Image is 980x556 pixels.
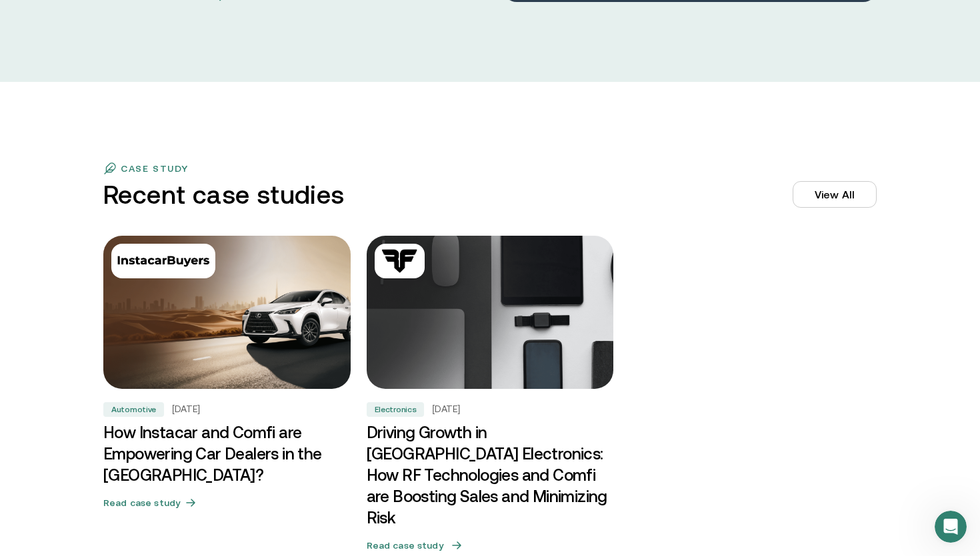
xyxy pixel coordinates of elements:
[117,249,210,273] img: Automotive
[103,236,351,389] img: How Instacar and Comfi are Empowering Car Dealers in the UAE?
[432,404,460,416] h5: [DATE]
[103,491,351,514] button: Read case study
[103,162,117,175] img: flag
[360,232,619,393] img: Driving Growth in UAE Electronics: How RF Technologies and Comfi are Boosting Sales and Minimizin...
[367,539,443,552] h5: Read case study
[172,404,200,416] h5: [DATE]
[935,511,967,543] iframe: Intercom live chat
[380,249,419,273] img: Electronics
[367,422,614,529] h3: Driving Growth in [GEOGRAPHIC_DATA] Electronics: How RF Technologies and Comfi are Boosting Sales...
[103,180,345,209] h3: Recent case studies
[103,496,180,509] h5: Read case study
[367,402,425,417] div: Electronics
[103,402,164,417] div: Automotive
[103,422,351,486] h3: How Instacar and Comfi are Empowering Car Dealers in the [GEOGRAPHIC_DATA]?
[121,163,189,174] p: case study
[793,181,877,208] a: View All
